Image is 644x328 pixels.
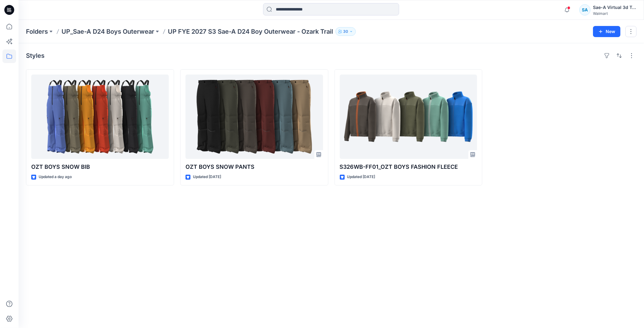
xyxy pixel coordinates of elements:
[186,75,323,159] a: OZT BOYS SNOW PANTS
[335,27,356,36] button: 30
[26,27,48,36] a: Folders
[593,26,621,37] button: New
[340,75,477,159] a: S326WB-FF01_OZT BOYS FASHION FLEECE
[26,52,45,59] h4: Styles
[593,4,636,11] div: Sae-A Virtual 3d Team
[347,174,375,180] p: Updated [DATE]
[31,75,169,159] a: OZT BOYS SNOW BIB
[193,174,221,180] p: Updated [DATE]
[168,27,333,36] p: UP FYE 2027 S3 Sae-A D24 Boy Outerwear - Ozark Trail
[593,11,636,16] div: Walmart
[343,28,348,35] p: 30
[62,27,154,36] a: UP_Sae-A D24 Boys Outerwear
[39,174,72,180] p: Updated a day ago
[579,4,591,15] div: SA
[186,163,323,171] p: OZT BOYS SNOW PANTS
[340,163,477,171] p: S326WB-FF01_OZT BOYS FASHION FLEECE
[31,163,169,171] p: OZT BOYS SNOW BIB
